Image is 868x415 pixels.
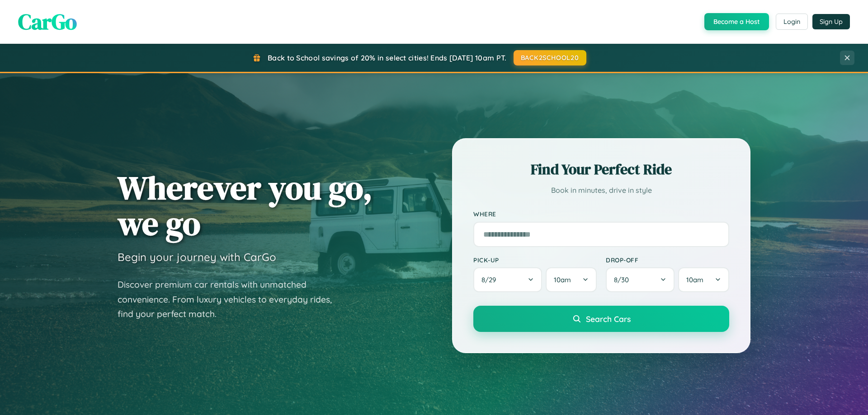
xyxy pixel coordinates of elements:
label: Drop-off [606,256,729,264]
span: 8 / 30 [614,275,633,284]
span: 10am [554,275,571,284]
p: Book in minutes, drive in style [473,184,729,197]
button: Login [776,14,808,30]
p: Discover premium car rentals with unmatched convenience. From luxury vehicles to everyday rides, ... [118,277,344,322]
span: 8 / 29 [481,275,500,284]
h1: Wherever you go, we go [118,170,373,241]
button: Search Cars [473,306,729,332]
button: 8/29 [473,267,542,292]
button: BACK2SCHOOL20 [514,50,586,65]
button: 10am [678,267,729,292]
span: 10am [686,275,703,284]
label: Pick-up [473,256,597,264]
span: CarGo [18,7,77,37]
span: Search Cars [586,314,631,324]
button: Become a Host [704,13,769,30]
button: 8/30 [606,267,675,292]
h2: Find Your Perfect Ride [473,159,729,179]
button: 10am [546,267,597,292]
span: Back to School savings of 20% in select cities! Ends [DATE] 10am PT. [268,53,506,62]
label: Where [473,210,729,218]
button: Sign Up [812,14,850,29]
h3: Begin your journey with CarGo [118,250,276,264]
